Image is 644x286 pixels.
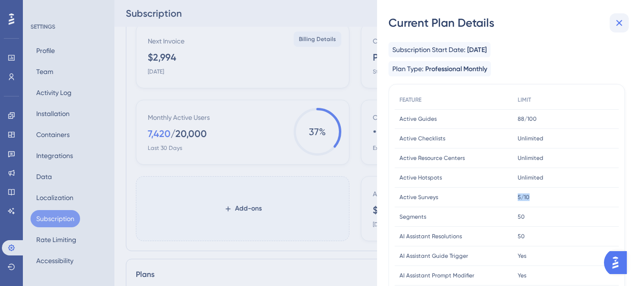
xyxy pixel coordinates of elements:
span: LIMIT [518,96,531,104]
span: Active Resource Centers [399,154,465,162]
span: AI Assistant Prompt Modifier [399,272,474,279]
span: Unlimited [518,174,543,181]
span: Active Checklists [399,135,445,142]
span: Active Surveys [399,193,438,201]
iframe: UserGuiding AI Assistant Launcher [604,248,633,277]
span: Yes [518,272,526,279]
span: Segments [399,213,426,221]
span: 50 [518,213,525,221]
span: Yes [518,252,526,260]
span: FEATURE [399,96,421,104]
span: Active Guides [399,115,437,123]
span: Plan Type: [392,63,423,74]
span: Professional Monthly [425,64,487,75]
span: [DATE] [467,44,487,56]
span: Subscription Start Date: [392,44,465,55]
div: Current Plan Details [388,15,633,31]
span: AI Assistant Guide Trigger [399,252,468,260]
span: AI Assistant Resolutions [399,233,462,240]
span: Active Hotspots [399,174,442,181]
span: 50 [518,233,525,240]
span: Unlimited [518,154,543,162]
span: 88/100 [518,115,537,123]
span: 5/10 [518,193,530,201]
span: Unlimited [518,135,543,142]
